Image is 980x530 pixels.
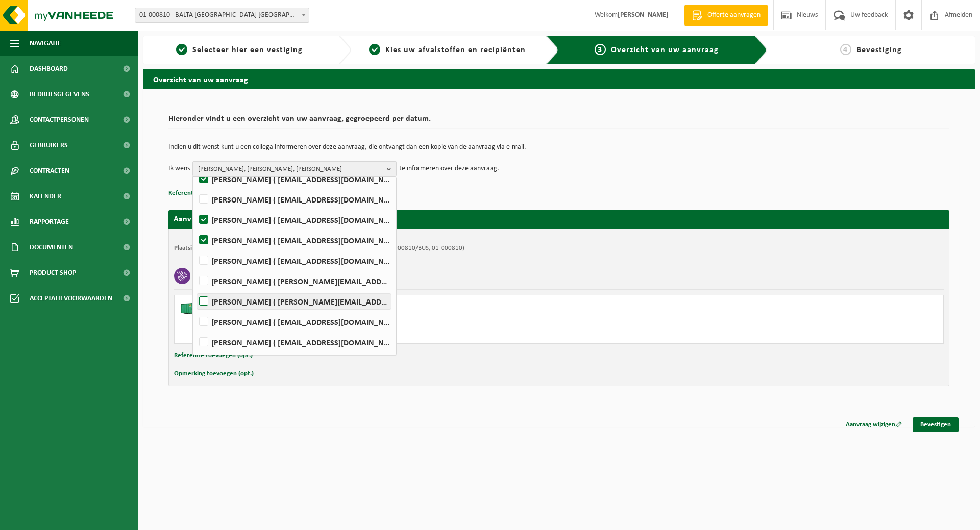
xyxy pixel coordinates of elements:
[176,44,187,55] span: 1
[385,46,526,54] span: Kies uw afvalstoffen en recipiënten
[197,171,391,187] label: [PERSON_NAME] ( [EMAIL_ADDRESS][DOMAIN_NAME] )
[148,44,331,56] a: 1Selecteer hier een vestiging
[192,161,397,176] button: [PERSON_NAME], [PERSON_NAME], [PERSON_NAME]
[399,161,499,176] p: te informeren over deze aanvraag.
[168,161,190,176] p: Ik wens
[168,144,949,151] p: Indien u dit wenst kunt u een collega informeren over deze aanvraag, die ontvangt dan een kopie v...
[197,212,391,228] label: [PERSON_NAME] ( [EMAIL_ADDRESS][DOMAIN_NAME] )
[174,367,254,381] button: Opmerking toevoegen (opt.)
[174,245,218,251] strong: Plaatsingsadres:
[30,56,68,82] span: Dashboard
[197,314,391,330] label: [PERSON_NAME] ( [EMAIL_ADDRESS][DOMAIN_NAME] )
[356,44,539,56] a: 2Kies uw afvalstoffen en recipiënten
[30,184,61,209] span: Kalender
[197,294,391,309] label: [PERSON_NAME] ( [PERSON_NAME][EMAIL_ADDRESS][DOMAIN_NAME] )
[595,44,606,55] span: 3
[30,209,69,235] span: Rapportage
[30,286,112,311] span: Acceptatievoorwaarden
[197,233,391,248] label: [PERSON_NAME] ( [EMAIL_ADDRESS][DOMAIN_NAME] )
[168,115,949,129] h2: Hieronder vindt u een overzicht van uw aanvraag, gegroepeerd per datum.
[135,8,309,23] span: 01-000810 - BALTA OUDENAARDE NV - OUDENAARDE
[705,10,763,20] span: Offerte aanvragen
[913,417,959,432] a: Bevestigen
[856,46,902,54] span: Bevestiging
[143,69,975,89] h2: Overzicht van uw aanvraag
[30,82,89,107] span: Bedrijfsgegevens
[168,187,247,200] button: Referentie toevoegen (opt.)
[198,162,383,177] span: [PERSON_NAME], [PERSON_NAME], [PERSON_NAME]
[369,44,380,55] span: 2
[192,46,303,54] span: Selecteer hier een vestiging
[220,317,600,325] div: Ophalen en plaatsen lege container
[840,44,851,55] span: 4
[30,31,61,56] span: Navigatie
[180,300,210,316] img: HK-XA-30-GN-00.png
[30,158,69,184] span: Contracten
[197,192,391,207] label: [PERSON_NAME] ( [EMAIL_ADDRESS][DOMAIN_NAME] )
[30,235,73,260] span: Documenten
[197,253,391,268] label: [PERSON_NAME] ( [EMAIL_ADDRESS][DOMAIN_NAME] )
[135,8,309,22] span: 01-000810 - BALTA OUDENAARDE NV - OUDENAARDE
[30,260,76,286] span: Product Shop
[611,46,719,54] span: Overzicht van uw aanvraag
[197,335,391,350] label: [PERSON_NAME] ( [EMAIL_ADDRESS][DOMAIN_NAME] )
[174,349,253,362] button: Referentie toevoegen (opt.)
[220,330,600,338] div: Aantal: 2
[197,273,391,289] label: [PERSON_NAME] ( [PERSON_NAME][EMAIL_ADDRESS][DOMAIN_NAME] )
[30,133,68,158] span: Gebruikers
[838,417,910,432] a: Aanvraag wijzigen
[30,107,89,133] span: Contactpersonen
[618,11,669,19] strong: [PERSON_NAME]
[174,215,250,223] strong: Aanvraag voor [DATE]
[684,5,768,26] a: Offerte aanvragen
